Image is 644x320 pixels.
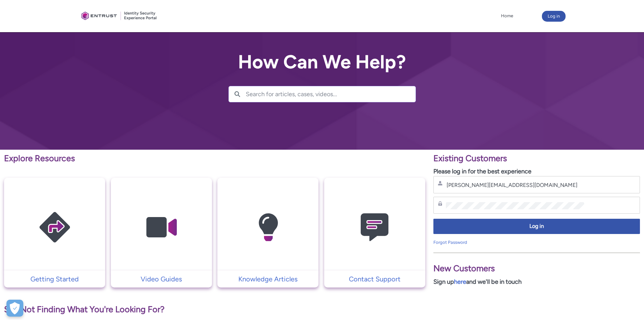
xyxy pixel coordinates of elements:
[229,86,246,102] button: Search
[438,222,636,230] span: Log in
[342,191,407,264] img: Contact Support
[7,274,102,284] p: Getting Started
[328,274,422,284] p: Contact Support
[129,191,193,264] img: Video Guides
[4,152,425,165] p: Explore Resources
[433,240,467,245] a: Forgot Password
[246,86,415,102] input: Search for articles, cases, videos...
[221,274,315,284] p: Knowledge Articles
[499,11,515,21] a: Home
[433,262,640,275] p: New Customers
[217,274,318,284] a: Knowledge Articles
[114,274,209,284] p: Video Guides
[4,303,425,316] p: Still Not Finding What You're Looking For?
[4,274,105,284] a: Getting Started
[433,167,640,176] p: Please log in for the best experience
[433,152,640,165] p: Existing Customers
[6,300,23,317] div: Cookie Preferences
[6,300,23,317] button: Open Preferences
[229,51,416,72] h2: How Can We Help?
[324,274,425,284] a: Contact Support
[433,277,640,286] p: Sign up and we'll be in touch
[23,191,87,264] img: Getting Started
[542,11,566,22] button: Log in
[236,191,300,264] img: Knowledge Articles
[446,182,584,189] input: Username
[454,278,466,285] a: here
[433,219,640,234] button: Log in
[111,274,212,284] a: Video Guides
